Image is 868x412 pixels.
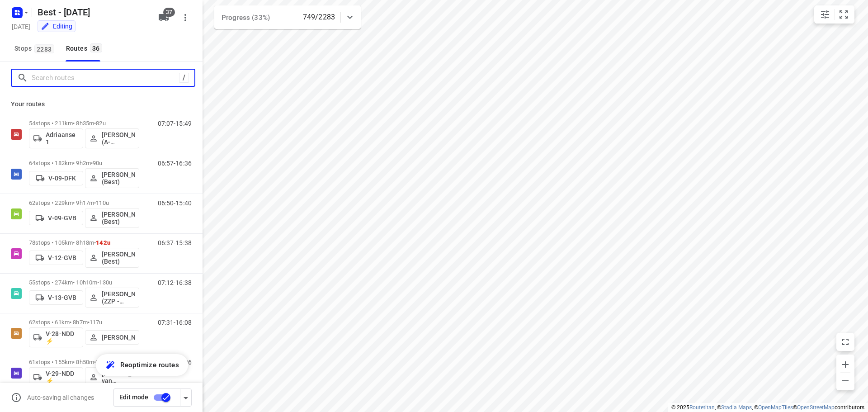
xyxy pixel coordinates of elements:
[671,404,864,411] li: © 2025 , © , © © contributors
[48,254,76,261] p: V-12-GVB
[85,168,139,188] button: [PERSON_NAME] (Best)
[94,199,96,206] span: •
[158,319,192,326] p: 07:31-16:08
[119,393,148,401] span: Edit mode
[102,211,135,225] p: [PERSON_NAME] (Best)
[222,14,270,22] span: Progress (33%)
[96,239,110,246] span: 142u
[88,319,90,326] span: •
[29,359,139,365] p: 61 stops • 155km • 8h50m
[46,330,79,345] p: V-28-NDD ⚡
[41,22,72,31] div: You are currently in edit mode.
[96,120,105,127] span: 82u
[814,5,854,24] div: small contained button group
[48,214,76,222] p: V-09-GVB
[46,370,79,384] p: V-29-NDD ⚡
[90,319,103,326] span: 117u
[8,21,34,32] h5: Project date
[85,248,139,268] button: [PERSON_NAME] (Best)
[66,43,105,54] div: Routes
[94,359,96,365] span: •
[158,199,192,207] p: 06:50-15:40
[94,120,96,127] span: •
[102,131,135,146] p: [PERSON_NAME] (A-flexibleservice - Best - ZZP)
[797,404,835,411] a: OpenStreetMap
[34,44,54,53] span: 2283
[835,5,853,24] button: Fit zoom
[27,394,94,401] p: Auto-saving all changes
[816,5,834,24] button: Map settings
[29,160,139,166] p: 64 stops • 182km • 9h2m
[689,404,715,411] a: Routetitan
[29,279,139,286] p: 55 stops • 274km • 10h10m
[158,120,192,127] p: 07:07-15:49
[48,294,76,301] p: V-13-GVB
[32,71,179,85] input: Search routes
[29,120,139,127] p: 54 stops • 211km • 8h35m
[29,251,83,265] button: V-12-GVB
[29,367,83,387] button: V-29-NDD ⚡
[97,279,99,286] span: •
[48,175,76,182] p: V-09-DFK
[34,5,151,19] h5: Rename
[180,392,191,403] div: Driver app settings
[85,288,139,308] button: [PERSON_NAME] (ZZP - Best)
[85,208,139,228] button: [PERSON_NAME] (Best)
[29,239,139,246] p: 78 stops • 105km • 8h18m
[91,160,93,166] span: •
[155,9,173,27] button: 37
[94,239,96,246] span: •
[303,12,335,23] p: 749/2283
[29,327,83,347] button: V-28-NDD ⚡
[102,171,135,185] p: [PERSON_NAME] (Best)
[163,8,175,17] span: 37
[93,160,102,166] span: 90u
[102,370,135,384] p: [PERSON_NAME] van Hasselt - [PERSON_NAME] (Best)
[29,199,139,206] p: 62 stops • 229km • 9h17m
[46,131,79,146] p: Adriaanse 1
[85,367,139,387] button: [PERSON_NAME] van Hasselt - [PERSON_NAME] (Best)
[29,171,83,185] button: V-09-DFK
[96,359,109,365] span: 103u
[90,43,102,52] span: 36
[85,128,139,148] button: [PERSON_NAME] (A-flexibleservice - Best - ZZP)
[29,290,83,305] button: V-13-GVB
[758,404,793,411] a: OpenMapTiles
[29,211,83,225] button: V-09-GVB
[96,199,109,206] span: 110u
[102,251,135,265] p: [PERSON_NAME] (Best)
[120,359,179,371] span: Reoptimize routes
[158,239,192,246] p: 06:37-15:38
[176,9,194,27] button: More
[158,160,192,167] p: 06:57-16:36
[11,99,192,109] p: Your routes
[721,404,752,411] a: Stadia Maps
[29,128,83,148] button: Adriaanse 1
[29,319,139,326] p: 62 stops • 61km • 8h7m
[214,5,361,29] div: Progress (33%)749/2283
[99,279,112,286] span: 130u
[102,290,135,305] p: [PERSON_NAME] (ZZP - Best)
[102,334,135,341] p: [PERSON_NAME]
[179,73,189,83] div: /
[96,354,188,376] button: Reoptimize routes
[158,279,192,286] p: 07:12-16:38
[85,330,139,345] button: [PERSON_NAME]
[14,43,57,54] span: Stops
